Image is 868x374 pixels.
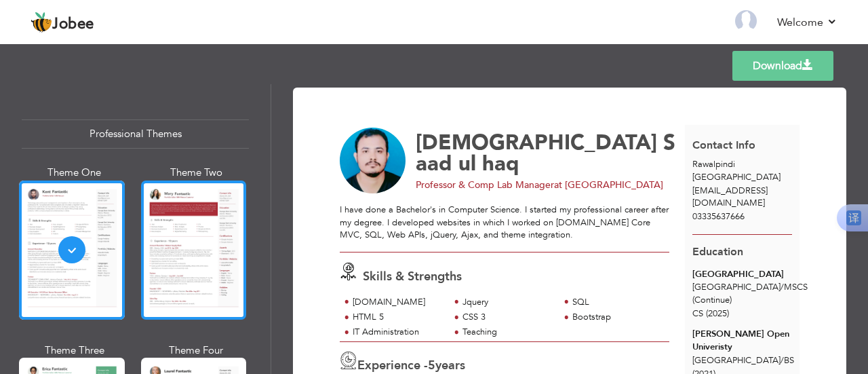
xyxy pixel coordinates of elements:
span: [GEOGRAPHIC_DATA] [692,171,781,183]
img: jobee.io [31,12,52,33]
div: Professional Themes [22,119,249,149]
span: [DEMOGRAPHIC_DATA] [416,128,657,157]
div: [GEOGRAPHIC_DATA] [692,268,792,281]
div: Theme Four [144,343,250,358]
img: Profile Img [735,10,757,32]
a: Welcome [777,14,837,31]
div: [PERSON_NAME] Open Univeristy [692,328,792,353]
span: (2025) [706,307,729,320]
img: No image [340,128,406,194]
span: Contact Info [692,138,755,153]
span: at [GEOGRAPHIC_DATA] [554,179,663,191]
span: Experience - [357,357,428,374]
div: Theme One [22,166,127,180]
div: HTML 5 [353,311,441,324]
span: / [781,281,784,293]
span: CS [692,307,703,320]
span: Jobee [52,17,94,32]
div: Theme Two [144,166,250,180]
div: Theme Three [22,343,127,358]
span: Education [692,244,743,259]
a: Download [732,51,833,81]
span: / [781,354,784,367]
div: Bootstrap [572,311,661,324]
div: [DOMAIN_NAME] [353,296,441,309]
div: SQL [572,296,661,309]
div: Teaching [462,326,551,339]
span: [GEOGRAPHIC_DATA] MSCS (Continue) [692,281,808,306]
div: I have done a Bachelor's in Computer Science. I started my professional career after my degree. I... [340,204,669,242]
span: Professor & Comp Lab Manager [416,179,554,191]
a: Jobee [31,12,94,33]
span: Saad ul haq [416,128,675,178]
span: 5 [428,357,435,374]
span: Skills & Strengths [363,268,462,285]
span: 03335637666 [692,210,745,223]
div: IT Administration [353,326,441,339]
span: Rawalpindi [692,158,735,170]
span: [GEOGRAPHIC_DATA] BS [692,354,794,367]
div: Jquery [462,296,551,309]
span: [EMAIL_ADDRESS][DOMAIN_NAME] [692,185,768,210]
div: CSS 3 [462,311,551,324]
